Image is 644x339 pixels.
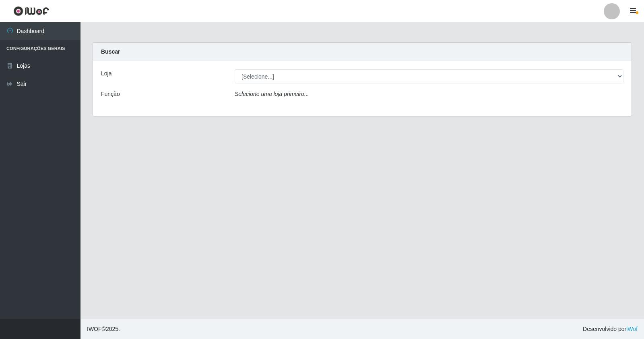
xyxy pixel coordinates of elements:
[235,91,309,97] i: Selecione uma loja primeiro...
[101,69,111,78] label: Loja
[583,325,638,333] span: Desenvolvido por
[87,326,102,332] span: IWOF
[101,90,120,98] label: Função
[101,48,120,55] strong: Buscar
[13,6,49,16] img: CoreUI Logo
[626,326,638,332] a: iWof
[87,325,120,333] span: © 2025 .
